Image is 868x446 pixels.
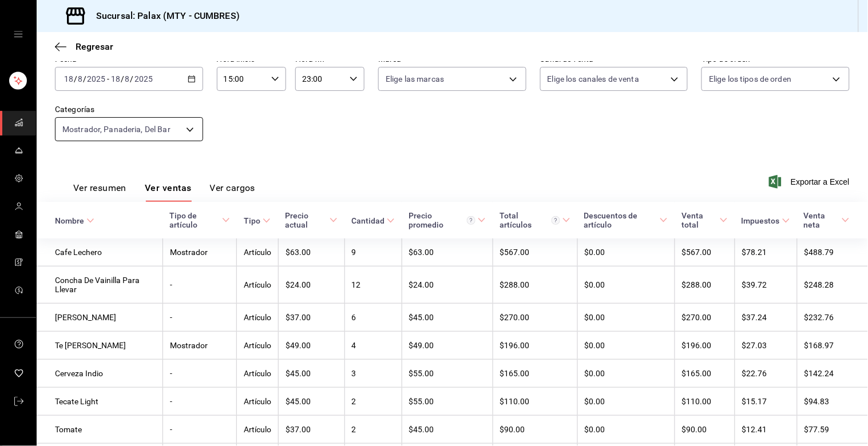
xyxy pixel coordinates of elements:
button: Ver resumen [73,182,126,202]
td: $0.00 [577,360,675,388]
td: $0.00 [577,416,675,444]
td: Artículo [237,304,279,332]
td: $27.03 [735,332,797,360]
label: Fecha [55,55,203,63]
td: - [163,266,237,304]
td: $37.00 [279,416,344,444]
td: $270.00 [493,304,577,332]
td: $55.00 [402,360,493,388]
span: / [74,74,77,83]
label: Hora fin [295,55,364,63]
button: Ver cargos [210,182,256,202]
td: Concha De Vainilla Para Llevar [37,266,163,304]
td: $0.00 [577,332,675,360]
div: Impuestos [742,216,780,225]
span: Precio actual [286,211,338,229]
td: Artículo [237,360,279,388]
td: $196.00 [493,332,577,360]
span: Precio promedio [409,211,486,229]
td: $39.72 [735,266,797,304]
td: $165.00 [675,360,735,388]
button: Regresar [55,41,113,52]
div: Nombre [55,216,84,225]
button: open drawer [14,30,23,39]
span: Total artículos [500,211,570,229]
td: 6 [344,304,402,332]
td: Artículo [237,238,279,266]
td: Tomate [37,416,163,444]
td: $94.83 [797,388,868,416]
td: $45.00 [402,416,493,444]
td: - [163,388,237,416]
div: Precio actual [286,211,327,229]
td: 4 [344,332,402,360]
td: $22.76 [735,360,797,388]
td: $142.24 [797,360,868,388]
div: navigation tabs [73,182,255,202]
td: $488.79 [797,238,868,266]
td: $110.00 [675,388,735,416]
td: 12 [344,266,402,304]
td: $0.00 [577,388,675,416]
label: Categorías [55,106,203,114]
td: Artículo [237,266,279,304]
td: - [163,416,237,444]
div: Venta neta [804,211,839,229]
td: - [163,360,237,388]
td: $77.59 [797,416,868,444]
span: Descuentos de artículo [584,211,668,229]
td: $24.00 [402,266,493,304]
td: $45.00 [402,304,493,332]
td: $567.00 [675,238,735,266]
td: $63.00 [402,238,493,266]
td: Mostrador [163,332,237,360]
td: Artículo [237,332,279,360]
label: Hora inicio [217,55,286,63]
div: Tipo de artículo [170,211,220,229]
td: $37.24 [735,304,797,332]
td: $15.17 [735,388,797,416]
span: Elige los canales de venta [548,73,639,85]
span: - [107,74,109,83]
td: $78.21 [735,238,797,266]
span: Elige las marcas [386,73,444,85]
td: $12.41 [735,416,797,444]
td: $110.00 [493,388,577,416]
span: Cantidad [351,216,395,225]
td: $288.00 [675,266,735,304]
td: $45.00 [279,388,344,416]
td: - [163,304,237,332]
div: Tipo [244,216,260,225]
td: $196.00 [675,332,735,360]
td: 2 [344,416,402,444]
td: $90.00 [493,416,577,444]
td: Cerveza Indio [37,360,163,388]
div: Venta total [681,211,718,229]
td: 2 [344,388,402,416]
td: $288.00 [493,266,577,304]
input: -- [110,74,121,83]
span: Tipo de artículo [170,211,230,229]
button: Exportar a Excel [771,175,850,189]
td: $0.00 [577,304,675,332]
span: Mostrador, Panaderia, Del Bar [62,124,171,135]
td: Artículo [237,388,279,416]
td: 3 [344,360,402,388]
div: Descuentos de artículo [584,211,657,229]
div: Cantidad [351,216,385,225]
td: $0.00 [577,238,675,266]
svg: Precio promedio = Total artículos / cantidad [467,216,475,225]
td: $90.00 [675,416,735,444]
td: $165.00 [493,360,577,388]
td: $49.00 [279,332,344,360]
svg: El total artículos considera cambios de precios en los artículos así como costos adicionales por ... [552,216,560,225]
span: / [121,74,124,83]
td: $55.00 [402,388,493,416]
td: $270.00 [675,304,735,332]
td: $168.97 [797,332,868,360]
button: Ver ventas [145,182,192,202]
td: $24.00 [279,266,344,304]
span: Regresar [76,41,113,52]
input: -- [77,74,83,83]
